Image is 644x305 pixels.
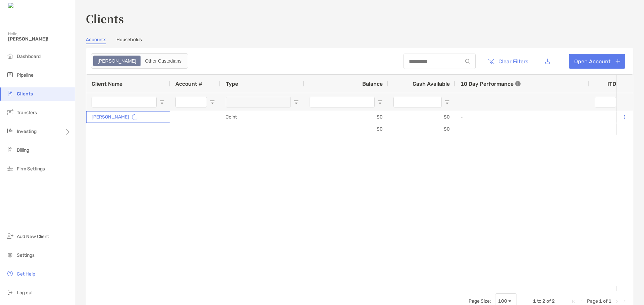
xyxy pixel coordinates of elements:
[91,53,188,69] div: segmented control
[310,97,375,107] input: Balance Filter Input
[377,99,383,105] button: Open Filter Menu
[571,299,576,304] div: First Page
[595,97,616,107] input: ITD Filter Input
[589,111,630,123] div: 0%
[498,298,507,304] div: 100
[293,99,299,105] button: Open Filter Menu
[6,108,14,116] img: transfers icon
[94,56,140,66] div: Zoe
[92,97,157,107] input: Client Name Filter Input
[362,81,383,87] span: Balance
[304,123,388,135] div: $0
[17,166,45,172] span: Firm Settings
[393,97,442,107] input: Cash Available Filter Input
[607,81,624,87] div: ITD
[17,234,49,239] span: Add New Client
[17,290,33,296] span: Log out
[533,298,536,304] span: 1
[6,127,14,135] img: investing icon
[220,111,304,123] div: Joint
[608,298,611,304] span: 1
[388,123,455,135] div: $0
[482,54,533,69] button: Clear Filters
[569,54,625,69] a: Open Account
[6,164,14,172] img: firm-settings icon
[461,75,521,93] div: 10 Day Performance
[8,36,71,42] span: [PERSON_NAME]!
[6,251,14,259] img: settings icon
[175,81,202,87] span: Account #
[614,299,620,304] div: Next Page
[6,71,14,79] img: pipeline icon
[599,298,602,304] span: 1
[17,252,35,258] span: Settings
[6,288,14,296] img: logout icon
[8,3,37,9] img: Zoe Logo
[6,146,14,154] img: billing icon
[17,271,35,277] span: Get Help
[413,81,450,87] span: Cash Available
[159,99,165,105] button: Open Filter Menu
[92,81,122,87] span: Client Name
[6,270,14,278] img: get-help icon
[86,37,106,44] a: Accounts
[622,299,628,304] div: Last Page
[6,52,14,60] img: dashboard icon
[444,99,450,105] button: Open Filter Menu
[92,113,129,121] a: [PERSON_NAME]
[542,298,545,304] span: 2
[304,111,388,123] div: $0
[17,129,37,134] span: Investing
[537,298,541,304] span: to
[86,11,633,26] h3: Clients
[587,298,598,304] span: Page
[465,59,470,64] img: input icon
[6,89,14,97] img: clients icon
[461,111,584,123] div: -
[17,54,41,59] span: Dashboard
[210,99,215,105] button: Open Filter Menu
[6,232,14,240] img: add_new_client icon
[388,111,455,123] div: $0
[17,91,33,97] span: Clients
[17,147,29,153] span: Billing
[17,72,34,78] span: Pipeline
[175,97,207,107] input: Account # Filter Input
[226,81,238,87] span: Type
[141,56,185,66] div: Other Custodians
[579,299,584,304] div: Previous Page
[603,298,607,304] span: of
[469,298,491,304] div: Page Size:
[552,298,555,304] span: 2
[116,37,142,44] a: Households
[17,110,37,116] span: Transfers
[546,298,551,304] span: of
